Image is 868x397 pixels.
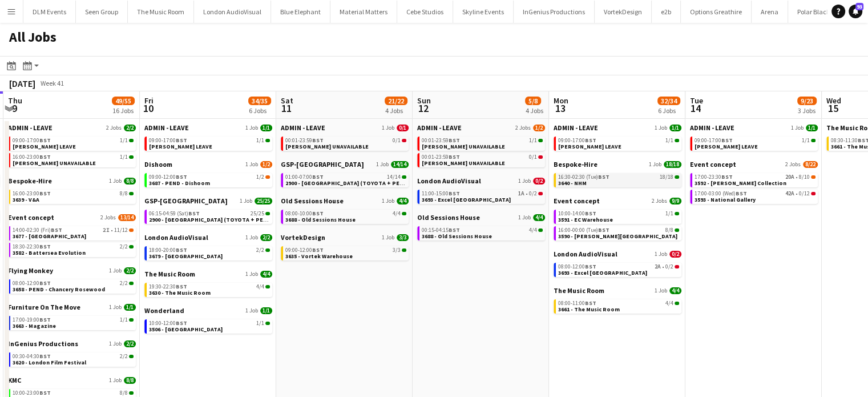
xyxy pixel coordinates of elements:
[256,174,264,180] span: 1/2
[695,137,815,150] a: 09:00-17:00BST1/1[PERSON_NAME] LEAVE
[256,284,264,290] span: 4/4
[695,143,758,150] span: ANDY LEAVE
[13,143,76,150] span: ANDY LEAVE
[391,161,409,168] span: 14/14
[251,211,264,216] span: 25/25
[422,190,543,203] a: 11:00-15:00BST1A•0/23693 - Excel [GEOGRAPHIC_DATA]
[149,289,211,296] span: 3630 - The Music Room
[529,138,537,143] span: 1/1
[176,137,187,144] span: BST
[422,154,460,160] span: 00:01-23:59
[8,266,136,303] div: Flying Monkey1 Job2/208:00-12:00BST2/23658 - PEND - Chancery Rosewood
[285,173,406,186] a: 01:00-07:00BST14/142900 - [GEOGRAPHIC_DATA] (TOYOTA + PEUGEOT)
[120,138,128,143] span: 1/1
[598,226,609,234] span: BST
[312,173,324,181] span: BST
[422,153,543,166] a: 00:01-23:59BST0/1[PERSON_NAME] UNAVAILABLE
[149,137,270,150] a: 09:00-17:00BST1/1[PERSON_NAME] LEAVE
[149,174,187,180] span: 09:00-12:00
[256,138,264,143] span: 1/1
[149,216,285,223] span: 2900 - Fairmont Windsor Park (TOYOTA + PEUGEOT)
[8,123,53,132] span: ADMIN - LEAVE
[669,287,681,294] span: 4/4
[558,138,596,143] span: 09:00-17:00
[285,211,324,216] span: 08:00-10:00
[554,250,681,258] a: London AudioVisual1 Job0/2
[695,179,786,187] span: 3592 - Wallace Collection
[255,198,272,204] span: 25/25
[124,304,136,311] span: 1/1
[799,174,810,180] span: 8/10
[149,138,187,143] span: 09:00-17:00
[144,270,272,306] div: The Music Room1 Job4/419:30-22:30BST4/43630 - The Music Room
[422,196,511,203] span: 3693 - Excel London
[393,138,401,143] span: 0/1
[281,160,409,169] a: GSP-[GEOGRAPHIC_DATA]1 Job14/14
[558,300,596,306] span: 08:00-11:00
[8,123,136,132] a: ADMIN - LEAVE2 Jobs2/2
[558,232,677,240] span: 3590 - Tate Modern
[422,191,543,197] div: •
[665,211,673,216] span: 1/1
[144,197,272,205] a: GSP-[GEOGRAPHIC_DATA]1 Job25/25
[281,160,364,169] span: GSP-UK
[194,1,271,23] button: London AudioVisual
[422,138,460,143] span: 00:01-23:59
[39,243,51,250] span: BST
[585,263,596,270] span: BST
[417,123,545,177] div: ADMIN - LEAVE2 Jobs1/200:01-23:59BST1/1[PERSON_NAME] UNAVAILABLE00:01-23:59BST0/1[PERSON_NAME] UN...
[529,191,537,197] span: 0/2
[453,1,514,23] button: Skyline Events
[515,125,531,131] span: 2 Jobs
[8,303,80,311] span: Furniture On The Move
[285,252,353,260] span: 3635 - Vortek Warehouse
[791,125,804,131] span: 1 Job
[518,191,524,197] span: 1A
[397,198,409,204] span: 4/4
[149,284,187,290] span: 19:30-22:30
[669,125,681,131] span: 1/1
[149,179,210,187] span: 3687 - PEND - Dishoom
[449,153,460,161] span: BST
[281,197,344,205] span: Old Sessions House
[13,317,51,323] span: 17:00-19:00
[533,214,545,221] span: 4/4
[39,190,51,197] span: BST
[285,143,369,150] span: Jason UNAVAILABLE
[417,177,481,185] span: London AudioVisual
[595,1,652,23] button: VortekDesign
[281,233,409,242] a: VortekDesign1 Job3/3
[39,153,51,161] span: BST
[690,123,818,132] a: ADMIN - LEAVE1 Job1/1
[387,174,401,180] span: 14/14
[665,264,673,270] span: 0/2
[655,264,661,270] span: 2A
[8,266,136,275] a: Flying Monkey1 Job2/2
[558,143,621,150] span: ANDY LEAVE
[690,123,734,132] span: ADMIN - LEAVE
[422,159,505,167] span: Jason UNAVAILABLE
[149,247,187,253] span: 18:00-20:00
[664,161,681,168] span: 18/18
[554,197,600,205] span: Event concept
[245,161,258,168] span: 1 Job
[417,213,480,222] span: Old Sessions House
[144,123,272,160] div: ADMIN - LEAVE1 Job1/109:00-17:00BST1/1[PERSON_NAME] LEAVE
[245,125,258,131] span: 1 Job
[281,123,325,132] span: ADMIN - LEAVE
[176,173,187,181] span: BST
[533,178,545,185] span: 0/2
[665,138,673,143] span: 1/1
[849,5,862,18] a: 93
[695,138,733,143] span: 09:00-17:00
[558,264,679,270] div: •
[120,191,128,197] span: 8/8
[124,125,136,131] span: 2/2
[554,160,597,169] span: Bespoke-Hire
[120,244,128,250] span: 2/2
[285,210,406,223] a: 08:00-10:00BST4/43688 - Old Sessions House
[554,250,617,258] span: London AudioVisual
[449,190,460,197] span: BST
[13,243,134,256] a: 18:30-22:30BST2/23582 - Battersea Evolution
[256,247,264,253] span: 2/2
